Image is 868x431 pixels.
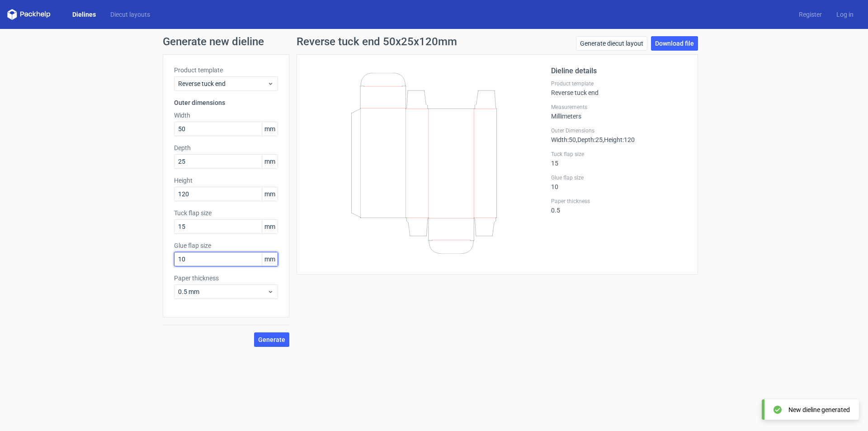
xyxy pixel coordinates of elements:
span: mm [262,122,278,136]
label: Paper thickness [174,274,278,283]
span: , Depth : 25 [576,136,603,143]
span: mm [262,252,278,266]
label: Outer Dimensions [551,127,687,134]
label: Width [174,111,278,120]
a: Register [792,10,829,19]
h1: Generate new dieline [163,36,705,47]
span: Width : 50 [551,136,576,143]
a: Dielines [65,10,103,19]
label: Depth [174,143,278,152]
label: Tuck flap size [551,151,687,158]
a: Diecut layouts [103,10,157,19]
span: 0.5 mm [178,287,267,296]
span: mm [262,220,278,233]
label: Glue flap size [174,241,278,250]
h1: Reverse tuck end 50x25x120mm [297,36,457,47]
span: mm [262,155,278,168]
a: Log in [829,10,861,19]
span: Generate [258,336,285,343]
span: , Height : 120 [603,136,635,143]
span: mm [262,187,278,201]
div: 10 [551,174,687,190]
h2: Dieline details [551,66,687,76]
h3: Outer dimensions [174,98,278,107]
label: Glue flap size [551,174,687,181]
label: Height [174,176,278,185]
label: Product template [551,80,687,87]
label: Measurements [551,104,687,111]
a: Generate diecut layout [576,36,647,51]
div: 15 [551,151,687,167]
label: Tuck flap size [174,208,278,218]
div: Reverse tuck end [551,80,687,96]
span: Reverse tuck end [178,79,267,88]
div: Millimeters [551,104,687,120]
div: 0.5 [551,198,687,214]
button: Generate [254,332,289,347]
a: Download file [651,36,698,51]
label: Product template [174,66,278,75]
div: New dieline generated [788,405,850,414]
label: Paper thickness [551,198,687,205]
